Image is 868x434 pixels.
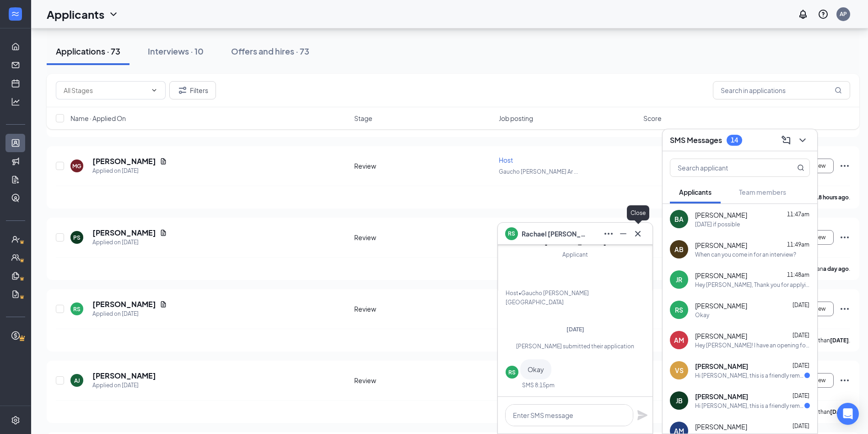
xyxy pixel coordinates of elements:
div: RS [675,305,683,314]
h5: [PERSON_NAME] [92,156,156,166]
svg: Document [160,301,167,308]
svg: Ellipses [603,228,614,239]
input: Search applicant [670,159,779,176]
div: Applications · 73 [56,45,120,57]
span: [PERSON_NAME] [695,331,747,341]
button: Filter Filters [169,81,216,99]
div: Hi [PERSON_NAME], this is a friendly reminder. Your meeting with Gaucho [PERSON_NAME] Argentina f... [695,372,804,379]
svg: Document [160,158,167,165]
div: Hey [PERSON_NAME]! I have an opening for a line cook position. Would you still be interested? [695,341,810,349]
div: [DATE] if possible [695,220,740,228]
div: Applicant [562,250,588,259]
div: Review [354,376,493,385]
span: [DATE] [793,392,809,399]
div: Hi [PERSON_NAME], this is a friendly reminder. To move forward with your application for Line Coo... [695,402,804,410]
span: Gaucho [PERSON_NAME] Ar ... [499,168,578,175]
div: JB [676,396,683,405]
div: When can you come in for an interview? [695,251,796,258]
span: [PERSON_NAME] [695,362,748,371]
h5: [PERSON_NAME] [92,371,156,381]
svg: ChevronDown [151,87,158,94]
span: [PERSON_NAME] [695,271,747,280]
svg: ComposeMessage [781,135,792,146]
b: [DATE] [830,408,849,415]
span: Team members [739,188,786,196]
div: Applied on [DATE] [92,309,167,319]
svg: ChevronDown [797,135,808,146]
div: Hey [PERSON_NAME], Thank you for applying to Gaucho for the Line Cook position. When are you avai... [695,281,810,289]
div: Close [627,205,649,220]
span: [DATE] [793,362,809,369]
div: SMS 8:15pm [522,381,555,389]
button: Cross [631,226,645,241]
div: BA [674,214,684,224]
svg: Ellipses [839,375,850,386]
svg: ChevronDown [108,9,119,20]
button: Ellipses [601,226,616,241]
svg: Ellipses [839,232,850,243]
span: 11:49am [787,241,809,248]
h5: [PERSON_NAME] [92,299,156,309]
h1: Applicants [47,6,104,22]
svg: Cross [632,228,643,239]
b: [DATE] [830,337,849,344]
svg: Settings [11,416,20,425]
svg: QuestionInfo [818,9,829,20]
b: a day ago [823,265,849,272]
span: [PERSON_NAME] [695,422,747,431]
span: Host [499,156,513,164]
span: Stage [354,114,372,123]
div: RS [508,368,516,376]
span: [DATE] [793,332,809,339]
span: [DATE] [566,326,584,333]
span: Name · Applied On [70,114,126,123]
div: Host • Gaucho [PERSON_NAME] [GEOGRAPHIC_DATA] [506,289,645,307]
div: Review [354,233,493,242]
div: PS [73,234,81,242]
h5: [PERSON_NAME] [92,228,156,238]
div: Okay [695,311,709,319]
svg: Document [160,229,167,236]
div: Applied on [DATE] [92,166,167,176]
span: Applicants [679,188,712,196]
div: AB [674,245,684,254]
button: Plane [637,410,648,421]
div: RS [73,305,81,313]
input: All Stages [64,85,147,95]
button: ChevronDown [795,133,810,148]
span: Okay [528,365,544,374]
span: [PERSON_NAME] [695,301,747,310]
svg: Filter [177,85,188,96]
div: Review [354,304,493,313]
span: 11:47am [787,211,809,218]
span: [DATE] [793,302,809,308]
span: [PERSON_NAME] [695,241,747,250]
svg: MagnifyingGlass [835,87,842,94]
div: Open Intercom Messenger [837,403,859,425]
div: Applied on [DATE] [92,381,156,390]
b: 18 hours ago [815,194,849,201]
svg: Analysis [11,97,20,106]
svg: Notifications [798,9,809,20]
h3: SMS Messages [670,135,722,145]
span: Job posting [499,114,533,123]
div: AJ [74,377,80,385]
input: Search in applications [713,81,850,99]
span: 11:48am [787,271,809,278]
div: Applied on [DATE] [92,238,167,247]
div: Interviews · 10 [148,45,204,57]
div: Offers and hires · 73 [231,45,309,57]
div: Review [354,161,493,170]
span: [PERSON_NAME] [695,210,747,220]
svg: WorkstreamLogo [11,9,20,18]
button: ComposeMessage [779,133,793,148]
svg: Minimize [618,228,629,239]
div: VS [675,366,684,375]
div: AP [840,10,847,18]
svg: Ellipses [839,303,850,314]
div: 14 [731,136,738,144]
div: JR [676,275,682,284]
div: AM [674,335,684,345]
span: Rachael [PERSON_NAME] [522,229,586,239]
button: Minimize [616,226,631,241]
